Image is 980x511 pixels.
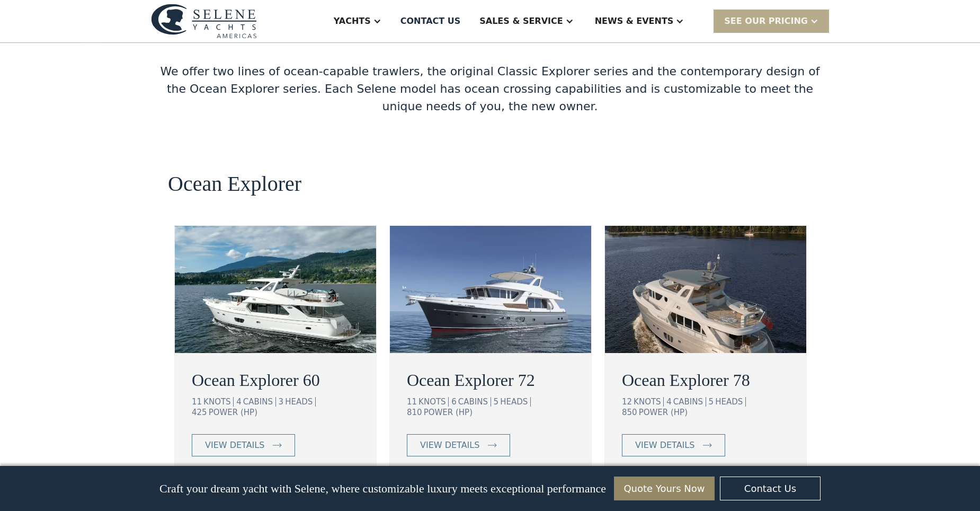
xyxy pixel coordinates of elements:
[285,397,316,407] div: HEADS
[407,367,574,393] a: Ocean Explorer 72
[724,15,808,28] div: SEE Our Pricing
[159,482,606,496] p: Craft your dream yacht with Selene, where customizable luxury meets exceptional performance
[205,439,264,452] div: view details
[488,443,497,447] img: icon
[595,15,674,28] div: News & EVENTS
[494,397,499,407] div: 5
[622,434,725,456] a: view details
[151,4,257,38] img: logo
[175,226,376,353] img: ocean going trawler
[151,63,829,115] div: We offer two lines of ocean-capable trawlers, the original Classic Explorer series and the contem...
[407,408,422,417] div: 810
[635,439,694,452] div: view details
[622,397,632,407] div: 12
[451,397,457,407] div: 6
[192,397,202,407] div: 11
[500,397,531,407] div: HEADS
[634,397,664,407] div: KNOTS
[243,397,276,407] div: CABINS
[209,408,257,417] div: POWER (HP)
[673,397,706,407] div: CABINS
[192,408,207,417] div: 425
[203,397,234,407] div: KNOTS
[479,15,563,28] div: Sales & Service
[709,397,714,407] div: 5
[622,408,637,417] div: 850
[407,397,417,407] div: 11
[407,434,510,456] a: view details
[666,397,672,407] div: 4
[622,367,789,393] a: Ocean Explorer 78
[715,397,746,407] div: HEADS
[420,439,479,452] div: view details
[714,10,829,32] div: SEE Our Pricing
[236,397,242,407] div: 4
[334,15,371,28] div: Yachts
[424,408,473,417] div: POWER (HP)
[168,172,301,196] h2: Ocean Explorer
[614,477,715,500] a: Quote Yours Now
[273,443,282,447] img: icon
[703,443,712,447] img: icon
[400,15,461,28] div: Contact US
[279,397,284,407] div: 3
[720,477,821,500] a: Contact Us
[192,367,359,393] a: Ocean Explorer 60
[605,226,806,353] img: ocean going trawler
[192,434,295,456] a: view details
[418,397,449,407] div: KNOTS
[639,408,688,417] div: POWER (HP)
[458,397,491,407] div: CABINS
[390,226,591,353] img: ocean going trawler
